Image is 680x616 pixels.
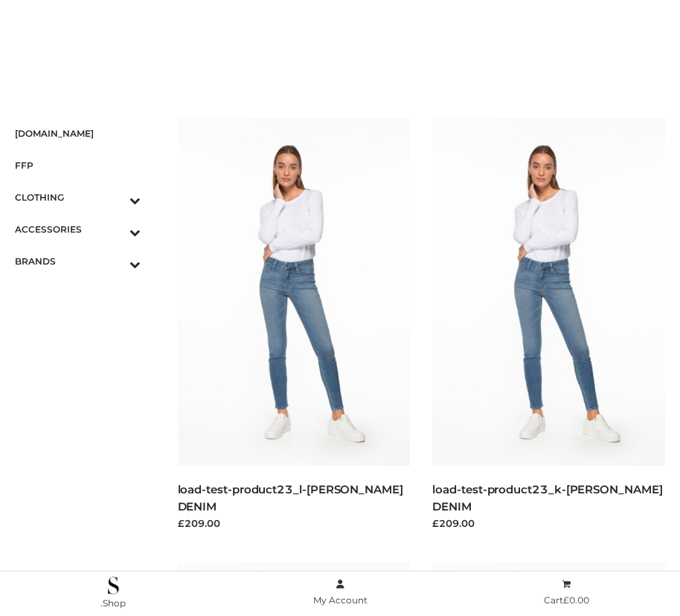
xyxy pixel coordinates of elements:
[15,253,141,270] span: BRANDS
[15,117,141,149] a: [DOMAIN_NAME]
[178,482,403,513] a: load-test-product23_l-[PERSON_NAME] DENIM
[15,181,141,213] a: CLOTHINGToggle Submenu
[453,576,680,609] a: Cart£0.00
[563,594,589,606] bdi: 0.00
[15,125,141,142] span: [DOMAIN_NAME]
[313,594,368,606] span: My Account
[15,157,141,174] span: FFP
[15,213,141,245] a: ACCESSORIESToggle Submenu
[432,516,665,531] div: £209.00
[89,181,141,213] button: Toggle Submenu
[432,482,662,513] a: load-test-product23_k-[PERSON_NAME] DENIM
[227,576,454,609] a: My Account
[15,189,141,206] span: CLOTHING
[100,597,126,609] span: .Shop
[15,245,141,277] a: BRANDSToggle Submenu
[89,213,141,245] button: Toggle Submenu
[178,516,411,531] div: £209.00
[544,594,589,606] span: Cart
[15,149,141,181] a: FFP
[108,577,119,594] img: .Shop
[15,221,141,238] span: ACCESSORIES
[563,594,569,606] span: £
[89,245,141,277] button: Toggle Submenu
